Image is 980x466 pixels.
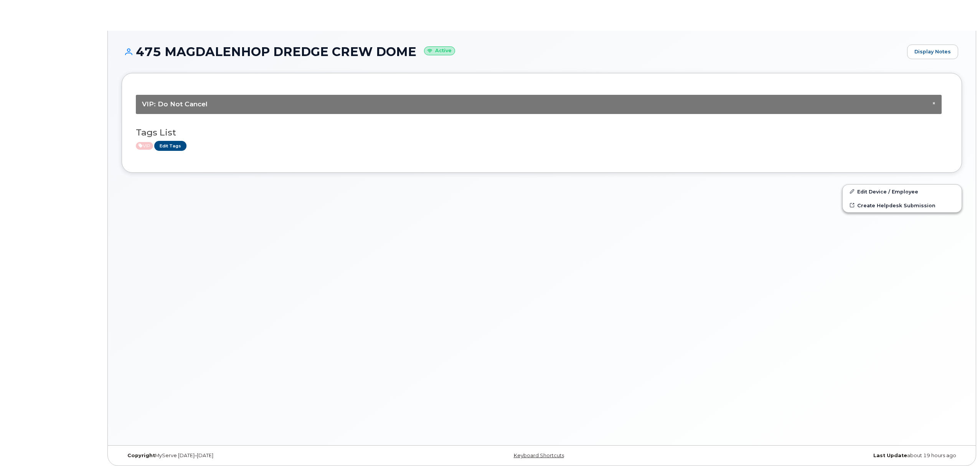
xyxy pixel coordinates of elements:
[682,453,962,459] div: about 19 hours ago
[122,45,903,58] h1: 475 MAGDALENHOP DREDGE CREW DOME
[843,185,962,198] a: Edit Device / Employee
[873,453,907,458] strong: Last Update
[154,141,186,150] a: Edit Tags
[932,100,935,106] span: ×
[932,101,935,106] button: Close
[424,46,455,55] small: Active
[136,142,153,150] span: Active
[843,198,962,212] a: Create Helpdesk Submission
[127,453,155,458] strong: Copyright
[142,100,208,108] span: VIP: Do Not Cancel
[514,453,564,458] a: Keyboard Shortcuts
[907,45,958,59] a: Display Notes
[122,453,402,459] div: MyServe [DATE]–[DATE]
[136,128,948,137] h3: Tags List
